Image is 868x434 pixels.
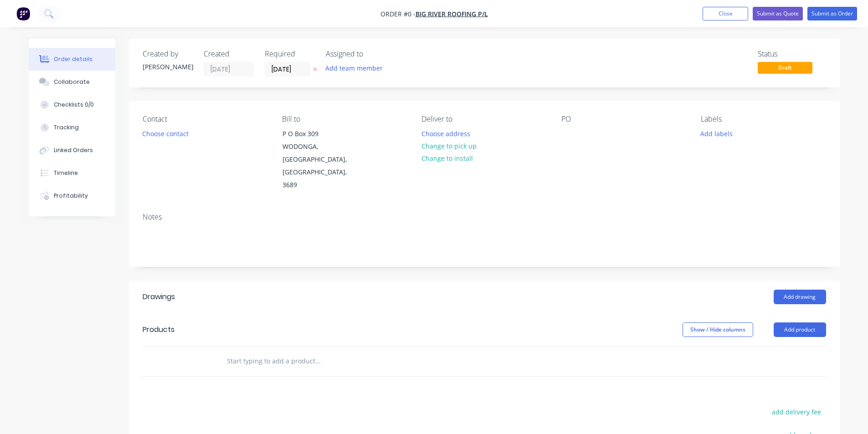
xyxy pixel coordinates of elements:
div: P O Box 309WODONGA, [GEOGRAPHIC_DATA], [GEOGRAPHIC_DATA], 3689 [275,127,366,192]
div: Products [143,324,175,335]
div: Assigned to [326,50,417,58]
a: Big River Roofing P/L [416,10,488,18]
button: Timeline [29,162,115,184]
span: Order #0 - [380,10,416,18]
div: [PERSON_NAME] [143,62,193,71]
button: Submit as Quote [753,7,803,20]
div: Notes [143,213,826,221]
button: Add team member [320,62,387,74]
button: Add labels [696,127,738,139]
button: Change to pick up [416,140,481,152]
div: Timeline [54,169,78,177]
button: Choose address [416,127,475,139]
div: Bill to [282,115,407,123]
div: Deliver to [421,115,546,123]
div: Created [204,50,254,58]
button: Linked Orders [29,139,115,162]
button: Add product [774,322,826,337]
button: Add team member [326,62,388,74]
div: Tracking [54,123,79,132]
div: Status [758,50,826,58]
div: Profitability [54,192,88,200]
div: Drawings [143,291,175,302]
button: Choose contact [137,127,193,139]
div: Required [265,50,315,58]
button: Collaborate [29,71,115,93]
button: Order details [29,48,115,71]
button: add delivery fee [767,406,826,418]
span: Draft [758,62,812,73]
button: Submit as Order [807,7,857,20]
button: Close [703,7,748,20]
button: Checklists 0/0 [29,93,115,116]
div: PO [561,115,686,123]
div: Checklists 0/0 [54,101,94,109]
div: Linked Orders [54,146,93,154]
input: Start typing to add a product... [226,352,409,370]
div: P O Box 309 [282,128,358,140]
div: Labels [701,115,826,123]
div: Created by [143,50,193,58]
div: Order details [54,55,92,63]
div: Contact [143,115,267,123]
button: Change to install [416,152,478,164]
div: WODONGA, [GEOGRAPHIC_DATA], [GEOGRAPHIC_DATA], 3689 [282,140,358,191]
button: Tracking [29,116,115,139]
button: Add drawing [774,290,826,304]
div: Collaborate [54,78,90,86]
button: Profitability [29,184,115,207]
img: Factory [16,7,30,20]
button: Show / Hide columns [683,322,753,337]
